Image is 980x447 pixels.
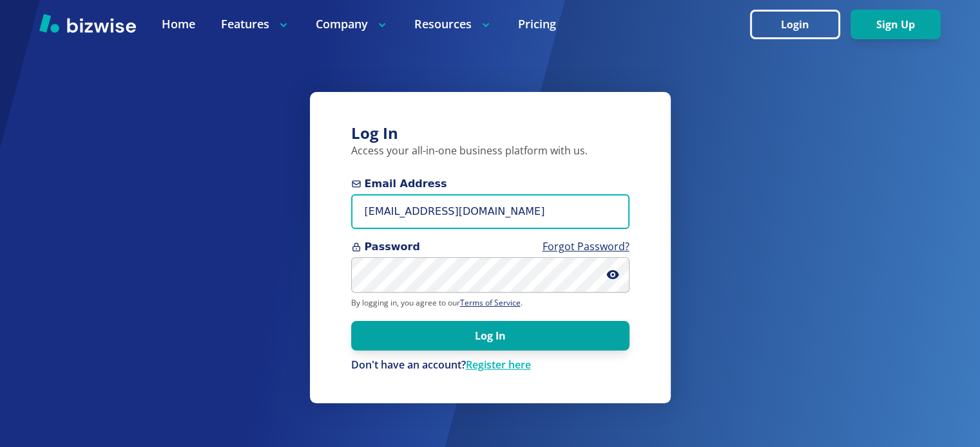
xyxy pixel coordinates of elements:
[460,297,521,308] a: Terms of Service
[351,144,629,158] p: Access your all-in-one business platform with us.
[351,194,629,230] input: you@example.com
[351,321,629,351] button: Log In
[750,10,840,39] button: Login
[850,10,941,39] button: Sign Up
[518,16,556,32] a: Pricing
[39,14,136,33] img: Bizwise Logo
[351,176,629,192] span: Email Address
[316,16,389,32] p: Company
[414,16,492,32] p: Resources
[750,19,850,31] a: Login
[351,239,629,255] span: Password
[351,358,629,372] div: Don't have an account?Register here
[221,16,290,32] p: Features
[351,123,629,144] h3: Log In
[351,298,629,308] p: By logging in, you agree to our .
[162,16,195,32] a: Home
[543,239,629,253] a: Forgot Password?
[351,358,629,372] p: Don't have an account?
[850,19,941,31] a: Sign Up
[466,358,531,372] a: Register here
